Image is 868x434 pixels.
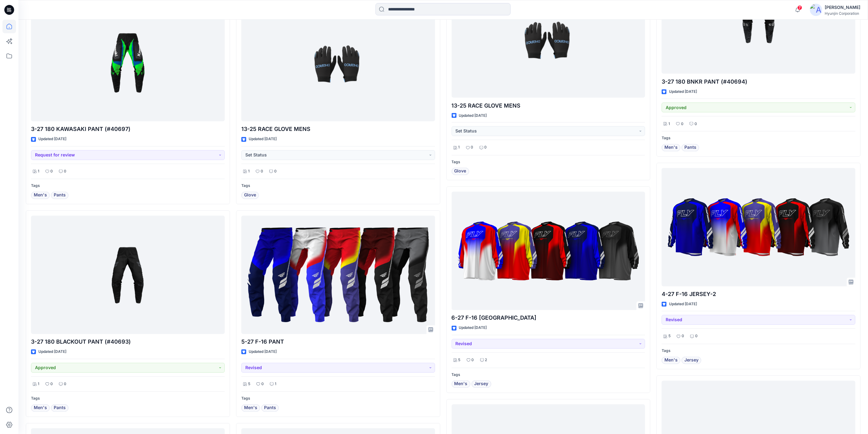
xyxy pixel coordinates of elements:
p: 0 [682,333,684,340]
p: 4-27 F-16 JERSEY-2 [662,290,855,299]
p: 0 [261,168,263,175]
span: Glove [454,168,466,175]
a: 13-25 RACE GLOVE MENS [241,3,435,121]
p: 5 [248,381,250,388]
p: 0 [695,333,698,340]
p: Tags [31,396,225,402]
p: Tags [662,348,855,354]
span: Pants [54,192,66,199]
p: 0 [64,168,66,175]
p: 1 [275,381,276,388]
div: Hyunjin Corporation [825,11,860,16]
span: Men's [34,192,47,199]
p: 1 [248,168,250,175]
p: 0 [695,121,697,127]
p: 0 [274,168,277,175]
p: Updated [DATE] [249,136,277,143]
p: 3-27 180 BLACKOUT PANT (#40693) [31,338,225,346]
p: 0 [485,144,487,151]
p: Updated [DATE] [459,112,487,119]
p: 0 [261,381,264,388]
p: 2 [485,357,487,364]
p: Tags [452,159,645,166]
p: 5-27 F-16 PANT [241,338,435,346]
span: Pants [264,404,276,412]
div: [PERSON_NAME] [825,4,860,11]
span: Pants [684,144,696,152]
p: 0 [681,121,683,127]
span: Men's [34,404,47,412]
a: 5-27 F-16 PANT [241,216,435,334]
p: 13-25 RACE GLOVE MENS [452,101,645,110]
p: 3-27 180 KAWASAKI PANT (#40697) [31,125,225,134]
p: 1 [668,121,670,127]
img: avatar [810,4,822,16]
p: 0 [50,168,53,175]
p: 1 [38,381,39,388]
span: Glove [244,192,256,199]
p: Updated [DATE] [249,349,277,355]
p: 13-25 RACE GLOVE MENS [241,125,435,134]
p: 1 [458,144,460,151]
span: Men's [664,357,678,364]
span: 7 [797,5,802,10]
a: 4-27 F-16 JERSEY-2 [662,168,855,286]
p: Tags [662,135,855,142]
span: Men's [454,381,468,388]
p: Updated [DATE] [38,136,66,143]
span: Jersey [684,357,699,364]
p: 1 [38,168,39,175]
p: 5 [458,357,461,364]
p: Updated [DATE] [38,349,66,355]
p: 0 [50,381,53,388]
span: Jersey [474,381,488,388]
a: 3-27 180 BLACKOUT PANT (#40693) [31,216,225,334]
p: 6-27 F-16 [GEOGRAPHIC_DATA] [452,314,645,322]
span: Men's [664,144,678,152]
a: 6-27 F-16 JERSEY [452,192,645,310]
p: 3-27 180 BNKR PANT (#40694) [662,77,855,86]
span: Pants [54,404,66,412]
p: Tags [241,396,435,402]
p: Updated [DATE] [669,301,697,308]
p: 5 [668,333,671,340]
p: 0 [472,357,474,364]
p: 0 [64,381,66,388]
span: Men's [244,404,257,412]
p: Tags [31,183,225,189]
a: 3-27 180 KAWASAKI PANT (#40697) [31,3,225,121]
p: 0 [471,144,473,151]
p: Updated [DATE] [669,89,697,95]
p: Tags [241,183,435,189]
p: Tags [452,372,645,378]
p: Updated [DATE] [459,325,487,331]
